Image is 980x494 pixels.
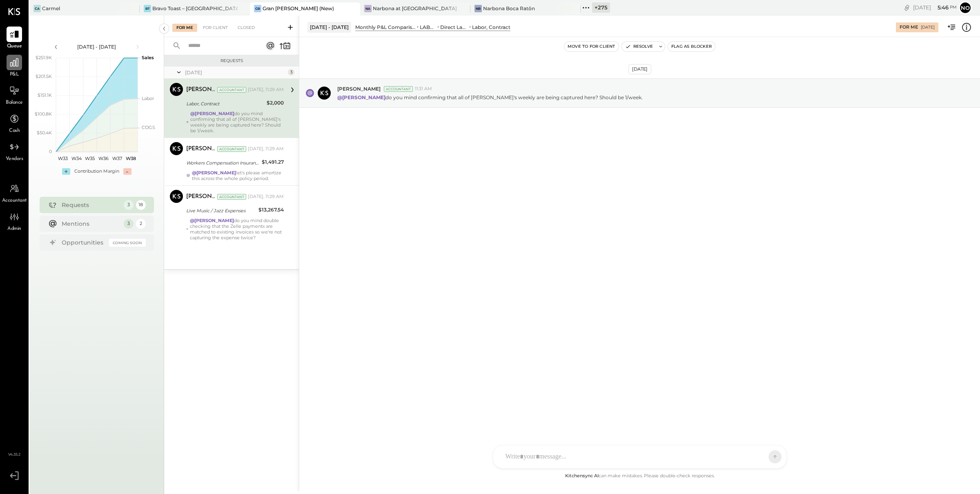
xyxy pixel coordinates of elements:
div: Labor, Contract [472,24,510,31]
text: W33 [58,156,67,161]
div: 3 [124,200,134,210]
div: Carmel [42,5,60,12]
div: Accountant [217,146,246,152]
a: Cash [0,111,28,135]
div: Accountant [217,87,246,93]
div: Contribution Margin [74,168,119,175]
span: Accountant [2,197,27,205]
span: Queue [7,43,22,50]
text: W35 [85,156,95,161]
div: Bravo Toast – [GEOGRAPHIC_DATA] [152,5,238,12]
div: Monthly P&L Comparison [355,24,416,31]
button: Resolve [622,42,656,51]
text: W37 [112,156,122,161]
div: Requests [168,58,295,64]
text: $100.8K [35,111,52,117]
text: COGS [142,125,155,130]
div: Narbona Boca Ratōn [483,5,535,12]
div: Gran [PERSON_NAME] (New) [263,5,334,12]
div: [DATE] - [DATE] [307,22,351,32]
div: $13,267.54 [258,206,284,214]
a: Admin [0,209,28,233]
div: Accountant [217,194,246,200]
text: 0 [49,149,52,154]
span: 11:31 AM [415,86,432,92]
div: Opportunities [62,238,105,247]
p: do you mind confirming that all of [PERSON_NAME]'s weekly are being captured here? Should be 1/week. [337,94,643,101]
div: Mentions [62,220,120,228]
div: Accountant [384,86,413,92]
span: Cash [9,127,20,135]
span: P&L [10,71,19,78]
div: $1,491.27 [262,158,284,166]
span: [PERSON_NAME] [337,85,381,92]
text: $251.9K [36,55,52,60]
div: Live Music / Jazz Expenses [186,207,256,215]
div: $2,000 [267,99,284,107]
div: NB [474,5,482,12]
div: 18 [136,200,146,210]
div: [DATE] [921,24,935,30]
text: $50.4K [37,130,52,136]
div: BT [144,5,151,12]
div: [PERSON_NAME] [186,193,216,201]
div: 3 [288,69,294,76]
a: P&L [0,55,28,78]
text: $201.5K [36,73,52,79]
div: Closed [234,24,259,32]
strong: @[PERSON_NAME] [337,94,385,100]
div: do you mind double checking that the Zelle payments are matched to existing invoices so we're not... [190,218,284,240]
a: Balance [0,83,28,107]
div: Na [364,5,372,12]
div: 2 [136,219,146,229]
div: For Me [900,24,918,31]
div: [PERSON_NAME] [186,86,216,94]
div: [DATE] [913,4,957,11]
div: For Client [199,24,232,32]
div: Direct Labor [440,24,468,31]
div: + 275 [592,2,610,13]
a: Queue [0,27,28,50]
div: 3 [124,219,134,229]
div: For Me [172,24,197,32]
div: [DATE] - [DATE] [62,43,131,50]
div: - [123,168,131,175]
text: Labor [142,96,154,101]
div: [DATE], 11:29 AM [248,194,284,200]
div: + [62,168,70,175]
div: Labor, Contract [186,100,264,108]
text: W34 [71,156,82,161]
div: do you mind confirming that all of [PERSON_NAME]'s weekly are being captured here? Should be 1/week. [190,111,284,134]
text: W36 [98,156,109,161]
text: W38 [125,156,136,161]
div: Ca [33,5,41,12]
div: [DATE], 11:29 AM [248,146,284,152]
div: Requests [62,201,120,209]
strong: @[PERSON_NAME] [190,111,234,116]
button: No [959,1,972,14]
div: copy link [903,3,911,12]
div: [DATE] [185,69,286,76]
a: Accountant [0,181,28,205]
div: Coming Soon [109,239,146,247]
a: Vendors [0,139,28,163]
div: Workers Compensation Insurance [186,159,259,167]
text: $151.1K [38,92,52,98]
span: Admin [7,225,21,233]
div: LABOR [420,24,436,31]
span: Balance [6,99,23,107]
strong: @[PERSON_NAME] [192,170,236,176]
div: GB [254,5,261,12]
button: Flag as Blocker [668,42,715,51]
div: let's please amortize this across the whole policy period. [192,170,284,181]
button: Move to for client [564,42,619,51]
div: [DATE] [628,64,651,74]
strong: @[PERSON_NAME] [190,218,234,223]
text: Sales [142,55,154,60]
div: [PERSON_NAME] [186,145,216,153]
span: Vendors [6,156,23,163]
div: [DATE], 11:29 AM [248,87,284,93]
div: Narbona at [GEOGRAPHIC_DATA] LLC [373,5,458,12]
